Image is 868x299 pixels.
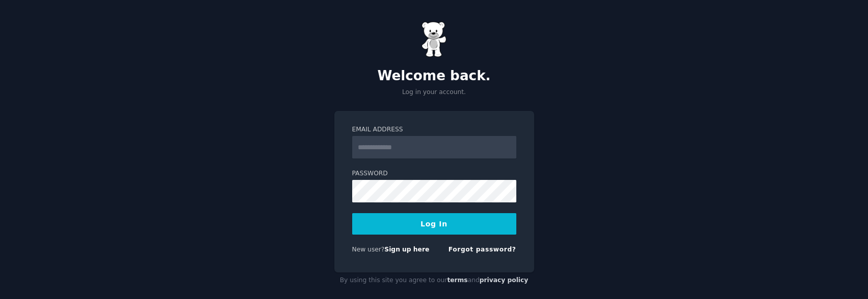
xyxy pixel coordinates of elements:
[334,88,534,97] p: Log in your account.
[449,246,516,253] a: Forgot password?
[384,246,429,253] a: Sign up here
[352,246,385,253] span: New user?
[352,169,516,178] label: Password
[352,213,516,235] button: Log In
[352,125,516,134] label: Email Address
[480,277,529,284] a: privacy policy
[334,68,534,84] h2: Welcome back.
[334,272,534,289] div: By using this site you agree to our and
[422,21,447,57] img: Gummy Bear
[447,277,467,284] a: terms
